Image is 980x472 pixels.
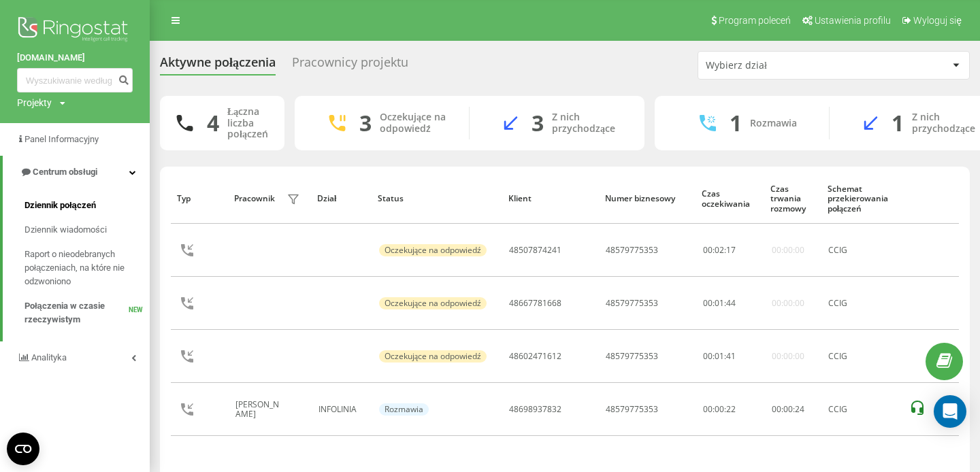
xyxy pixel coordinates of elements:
[815,15,891,26] span: Ustawienia profilu
[160,55,276,76] div: Aktywne połączenia
[828,246,894,255] div: CCIG
[234,194,275,203] div: Pracownik
[726,244,736,256] span: 17
[509,405,561,414] div: 48698937832
[17,14,133,48] img: Ringostat logo
[508,194,592,203] div: Klient
[552,112,624,135] div: Z nich przychodzące
[726,350,736,362] span: 41
[24,248,143,288] span: Raport o nieodebranych połączeniach, na które nie odzwoniono
[730,110,742,136] div: 1
[379,297,487,309] div: Oczekujące na odpowiedź
[317,194,365,203] div: Dział
[17,68,133,92] input: Wyszukiwanie według numeru
[33,167,97,177] span: Centrum obsługi
[3,156,150,188] a: Centrum obsługi
[24,223,107,237] span: Dziennik wiadomości
[772,352,804,361] div: 00:00:00
[379,403,429,416] div: Rozmawia
[379,350,487,363] div: Oczekujące na odpowiedź
[770,184,815,214] div: Czas trwania rozmowy
[913,15,962,26] span: Wyloguj się
[703,246,736,255] div: : :
[17,96,52,109] div: Projekty
[772,246,804,255] div: 00:00:00
[17,51,133,65] a: [DOMAIN_NAME]
[380,112,448,135] div: Oczekujące na odpowiedź
[509,352,561,361] div: 48602471612
[703,244,713,256] span: 00
[703,299,736,308] div: : :
[177,194,221,203] div: Typ
[606,246,658,255] div: 48579775353
[703,405,757,414] div: 00:00:22
[934,395,966,428] div: Open Intercom Messenger
[378,194,495,203] div: Status
[207,110,219,136] div: 4
[828,352,894,361] div: CCIG
[715,350,724,362] span: 01
[31,352,67,363] span: Analityka
[227,106,268,140] div: Łączna liczba połączeń
[7,433,39,465] button: Open CMP widget
[772,403,781,415] span: 00
[605,194,689,203] div: Numer biznesowy
[532,110,544,136] div: 3
[292,55,408,76] div: Pracownicy projektu
[706,60,868,71] div: Wybierz dział
[828,184,896,214] div: Schemat przekierowania połączeń
[772,405,804,414] div: : :
[24,242,150,294] a: Raport o nieodebranych połączeniach, na które nie odzwoniono
[715,297,724,309] span: 01
[795,403,804,415] span: 24
[892,110,904,136] div: 1
[606,405,658,414] div: 48579775353
[783,403,793,415] span: 00
[750,118,797,129] div: Rozmawia
[772,299,804,308] div: 00:00:00
[606,299,658,308] div: 48579775353
[379,244,487,256] div: Oczekujące na odpowiedź
[702,189,757,209] div: Czas oczekiwania
[703,297,713,309] span: 00
[509,246,561,255] div: 48507874241
[24,193,150,218] a: Dziennik połączeń
[359,110,372,136] div: 3
[24,199,96,212] span: Dziennik połączeń
[24,294,150,332] a: Połączenia w czasie rzeczywistymNEW
[828,299,894,308] div: CCIG
[828,405,894,414] div: CCIG
[715,244,724,256] span: 02
[24,134,99,144] span: Panel Informacyjny
[719,15,791,26] span: Program poleceń
[726,297,736,309] span: 44
[24,218,150,242] a: Dziennik wiadomości
[509,299,561,308] div: 48667781668
[703,352,736,361] div: : :
[24,299,129,326] span: Połączenia w czasie rzeczywistym
[318,405,364,414] div: INFOLINIA
[703,350,713,362] span: 00
[235,400,284,420] div: [PERSON_NAME]
[606,352,658,361] div: 48579775353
